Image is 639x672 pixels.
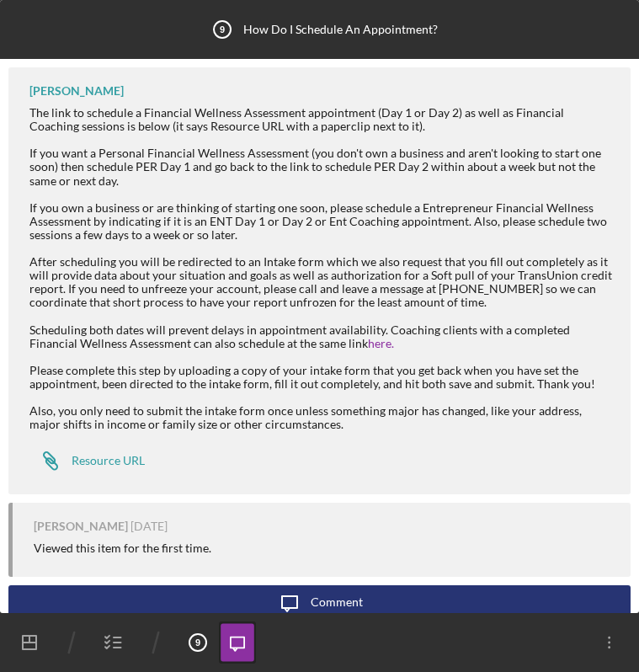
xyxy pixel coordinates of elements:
[29,364,614,391] div: Please complete this step by uploading a copy of your intake form that you get back when you have...
[29,106,614,133] div: The link to schedule a Financial Wellness Assessment appointment (Day 1 or Day 2) as well as Fina...
[29,404,614,431] div: Also, you only need to submit the intake form once unless something major has changed, like your ...
[29,201,614,242] div: If you own a business or are thinking of starting one soon, please schedule a Entrepreneur Financ...
[368,336,394,350] a: here.
[34,520,128,533] div: [PERSON_NAME]
[8,585,631,619] button: Comment
[34,541,211,555] div: Viewed this item for the first time.
[243,23,438,36] div: How Do I Schedule An Appointment?
[72,454,145,467] div: Resource URL
[311,585,363,619] div: Comment
[220,24,225,35] tspan: 9
[130,520,168,533] time: 2025-09-15 21:12
[29,323,614,350] div: Scheduling both dates will prevent delays in appointment availability. Coaching clients with a co...
[29,84,124,98] div: [PERSON_NAME]
[29,255,614,309] div: After scheduling you will be redirected to an Intake form which we also request that you fill out...
[29,147,614,187] div: If you want a Personal Financial Wellness Assessment (you don't own a business and aren't looking...
[195,637,200,648] tspan: 9
[29,444,145,477] a: Resource URL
